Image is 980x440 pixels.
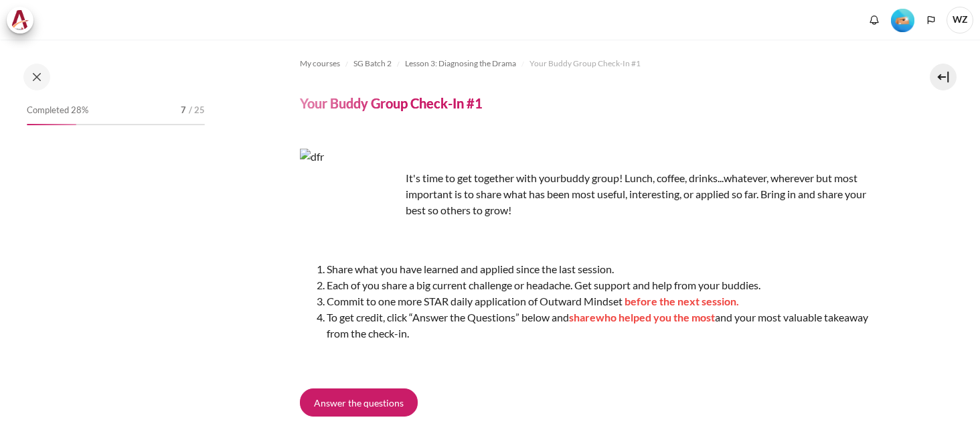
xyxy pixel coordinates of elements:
button: Languages [921,10,941,30]
p: buddy group! Lunch, coffee, drinks...whatever, wherever but most important is to share what has b... [300,170,885,218]
img: Level #2 [891,9,914,32]
a: Lesson 3: Diagnosing the Drama [405,56,516,72]
span: SG Batch 2 [353,58,392,70]
nav: Navigation bar [300,53,885,74]
span: Lesson 3: Diagnosing the Drama [405,58,516,70]
span: / 25 [189,104,205,117]
div: 28% [27,124,76,125]
li: Commit to one more STAR daily application of Outward Mindset [327,293,885,309]
a: Answer the questions [300,388,418,417]
a: Level #2 [886,7,920,32]
a: My courses [300,56,340,72]
div: Show notification window with no new notifications [864,10,884,30]
span: WZ [947,7,973,33]
div: Level #2 [891,7,914,32]
span: Answer the questions [314,396,404,410]
li: Share what you have learned and applied since the last session. [327,261,885,277]
a: Your Buddy Group Check-In #1 [529,56,641,72]
span: My courses [300,58,340,70]
span: Your Buddy Group Check-In #1 [529,58,641,70]
h4: Your Buddy Group Check-In #1 [300,94,483,112]
img: Architeck [11,10,29,30]
span: Completed 28% [27,104,88,117]
img: dfr [300,149,400,249]
span: . [736,295,739,307]
span: 7 [181,104,186,117]
span: share [569,311,596,323]
span: It's time to get together with your [406,171,560,184]
a: Architeck Architeck [7,7,40,33]
a: SG Batch 2 [353,56,392,72]
a: User menu [947,7,973,33]
span: before the next session [625,295,736,307]
span: who helped you the most [596,311,715,323]
span: Each of you share a big current challenge or headache. Get support and help from your buddies. [327,279,760,291]
li: To get credit, click “Answer the Questions” below and and your most valuable takeaway from the ch... [327,309,885,342]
